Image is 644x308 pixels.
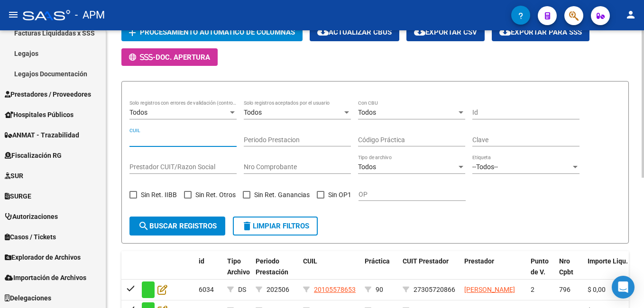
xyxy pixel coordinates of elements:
[365,257,390,265] span: Práctica
[140,28,295,37] span: Procesamiento automatico de columnas
[127,27,138,38] mat-icon: add
[195,251,223,293] datatable-header-cell: id
[129,217,225,236] button: Buscar registros
[414,26,425,37] mat-icon: cloud_download
[121,48,218,66] button: -Doc. Apertura
[5,232,56,242] span: Casos / Tickets
[238,286,246,293] span: DS
[376,286,383,293] span: 90
[5,191,31,201] span: SURGE
[256,257,288,276] span: Periodo Prestación
[5,150,62,161] span: Fiscalización RG
[588,257,628,265] span: Importe Liqu.
[584,251,636,293] datatable-header-cell: Importe Liqu.
[406,23,485,41] button: Exportar CSV
[5,89,91,100] span: Prestadores / Proveedores
[527,251,555,293] datatable-header-cell: Punto de V.
[129,53,156,62] span: -
[414,28,477,36] span: Exportar CSV
[8,9,19,20] mat-icon: menu
[156,53,210,62] span: Doc. Apertura
[125,282,137,294] mat-icon: check
[403,257,449,265] span: CUIT Prestador
[555,251,584,293] datatable-header-cell: Nro Cpbt
[531,286,534,293] span: 2
[267,286,289,293] span: 202506
[254,189,310,200] span: Sin Ret. Ganancias
[244,109,262,116] span: Todos
[5,171,23,181] span: SUR
[138,220,149,232] mat-icon: search
[328,189,351,200] span: Sin OP1
[358,163,376,171] span: Todos
[129,109,147,116] span: Todos
[314,286,356,293] span: 20105578653
[303,257,317,265] span: CUIL
[399,251,460,293] datatable-header-cell: CUIT Prestador
[472,163,498,171] span: --Todos--
[414,286,455,293] span: 27305720866
[5,130,79,140] span: ANMAT - Trazabilidad
[464,257,494,265] span: Prestador
[559,286,570,293] span: 796
[5,211,58,222] span: Autorizaciones
[299,251,361,293] datatable-header-cell: CUIL
[227,257,250,276] span: Tipo Archivo
[559,257,573,276] span: Nro Cpbt
[195,189,236,200] span: Sin Ret. Otros
[588,286,606,293] span: $ 0,00
[5,293,51,303] span: Delegaciones
[612,276,635,299] div: Open Intercom Messenger
[317,28,392,36] span: Actualizar CBUs
[358,109,376,116] span: Todos
[310,23,399,41] button: Actualizar CBUs
[199,284,220,295] div: 6034
[499,28,582,36] span: Exportar para SSS
[492,23,589,41] button: Exportar para SSS
[531,257,549,276] span: Punto de V.
[464,286,515,293] span: [PERSON_NAME]
[138,222,217,230] span: Buscar registros
[141,189,177,200] span: Sin Ret. IIBB
[5,252,81,263] span: Explorador de Archivos
[460,251,527,293] datatable-header-cell: Prestador
[5,272,86,283] span: Importación de Archivos
[5,109,74,120] span: Hospitales Públicos
[233,217,318,236] button: Limpiar filtros
[317,26,329,37] mat-icon: cloud_download
[75,5,105,26] span: - APM
[361,251,399,293] datatable-header-cell: Práctica
[241,222,309,230] span: Limpiar filtros
[625,9,636,20] mat-icon: person
[241,220,253,232] mat-icon: delete
[223,251,252,293] datatable-header-cell: Tipo Archivo
[121,23,303,41] button: Procesamiento automatico de columnas
[252,251,299,293] datatable-header-cell: Periodo Prestación
[499,26,511,37] mat-icon: cloud_download
[199,257,204,265] span: id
